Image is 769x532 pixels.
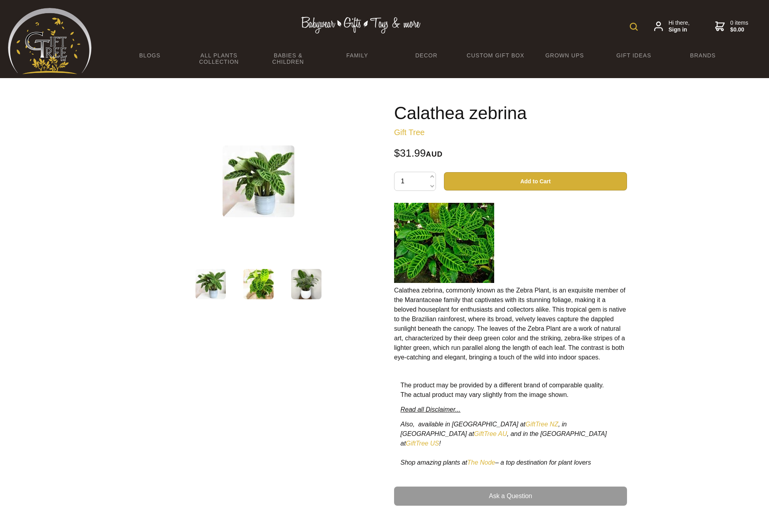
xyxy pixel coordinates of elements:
[115,47,184,64] a: BLOGS
[668,26,690,33] strong: Sign in
[394,203,627,362] p: Calathea zebrina, commonly known as the Zebra Plant, is an exquisite member of the Marantaceae fa...
[223,145,294,217] img: Calathea zebrina
[668,20,690,33] span: Hi there,
[654,20,690,33] a: Hi there,Sign in
[184,47,253,70] a: All Plants Collection
[400,406,461,413] a: Read all Disclaimer...
[668,47,737,64] a: Brands
[394,104,627,123] h1: Calathea zebrina
[323,47,392,64] a: Family
[444,172,627,190] button: Add to Cart
[8,8,92,74] img: Babyware - Gifts - Toys and more...
[525,421,558,428] a: GiftTree NZ
[599,47,668,64] a: Gift Ideas
[195,269,226,299] img: Calathea zebrina
[301,17,420,33] img: Babywear - Gifts - Toys & more
[730,20,748,33] span: 0 items
[392,47,461,64] a: Decor
[406,440,439,447] a: GiftTree US
[243,269,274,299] img: Calathea zebrina
[730,26,748,33] strong: $0.00
[461,47,530,64] a: Custom Gift Box
[394,128,425,137] a: Gift Tree
[474,430,507,437] a: GiftTree AU
[394,487,627,506] a: Ask a Question
[394,203,627,362] div: The Calathea zebrina is more than just a houseplant; it is a living piece of decor that beautifie...
[426,150,443,158] span: AUD
[400,421,607,466] em: Also, available in [GEOGRAPHIC_DATA] at , in [GEOGRAPHIC_DATA] at , and in the [GEOGRAPHIC_DATA] ...
[291,269,321,299] img: Calathea zebrina
[630,23,638,31] img: product search
[400,381,621,400] p: The product may be provided by a different brand of comparable quality. The actual product may va...
[530,47,599,64] a: Grown Ups
[394,148,627,159] div: $31.99
[254,47,323,70] a: Babies & Children
[467,459,495,466] a: The Node
[715,20,748,33] a: 0 items$0.00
